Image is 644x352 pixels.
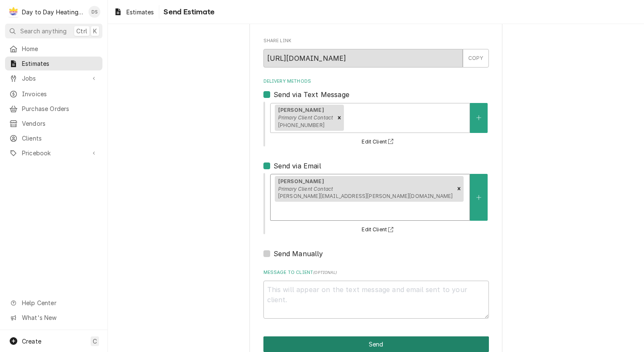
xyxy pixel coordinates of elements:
[22,338,41,345] span: Create
[5,42,102,56] a: Home
[278,178,324,184] strong: [PERSON_NAME]
[22,298,97,307] span: Help Center
[278,114,333,121] em: Primary Client Contact
[274,89,349,100] label: Send via Text Message
[263,336,489,352] div: Button Group Row
[22,44,98,53] span: Home
[263,38,489,44] label: Share Link
[89,6,100,18] div: David Silvestre's Avatar
[5,57,102,70] a: Estimates
[476,195,481,200] svg: Create New Contact
[454,176,464,202] div: Remove [object Object]
[263,269,489,319] div: Message to Client
[22,89,98,98] span: Invoices
[89,6,100,18] div: DS
[5,71,102,85] a: Go to Jobs
[476,115,481,121] svg: Create New Contact
[8,6,19,18] div: Day to Day Heating and Cooling's Avatar
[278,186,333,192] em: Primary Client Contact
[126,8,154,16] span: Estimates
[263,78,489,85] label: Delivery Methods
[470,103,488,133] button: Create New Contact
[93,337,97,346] span: C
[274,161,321,171] label: Send via Email
[22,74,86,83] span: Jobs
[263,38,489,68] div: Share Link
[22,59,98,68] span: Estimates
[263,17,489,319] div: Estimate Send Form
[22,149,86,157] span: Pricebook
[360,225,397,235] button: Edit Client
[161,6,215,18] span: Send Estimate
[22,119,98,128] span: Vendors
[278,122,325,128] span: [PHONE_NUMBER]
[5,131,102,145] a: Clients
[313,270,337,275] span: ( optional )
[463,49,489,68] button: COPY
[8,6,19,18] div: D
[335,105,344,131] div: Remove [object Object]
[5,146,102,160] a: Go to Pricebook
[5,102,102,116] a: Purchase Orders
[5,116,102,130] a: Vendors
[263,269,489,276] label: Message to Client
[470,174,488,221] button: Create New Contact
[360,137,397,147] button: Edit Client
[263,336,489,352] div: Button Group
[274,249,323,259] label: Send Manually
[76,27,87,35] span: Ctrl
[5,24,102,38] button: Search anythingCtrlK
[263,78,489,259] div: Delivery Methods
[5,87,102,101] a: Invoices
[22,134,98,143] span: Clients
[278,107,324,113] strong: [PERSON_NAME]
[263,336,489,352] button: Send
[278,193,453,199] span: [PERSON_NAME][EMAIL_ADDRESS][PERSON_NAME][DOMAIN_NAME]
[5,311,102,325] a: Go to What's New
[20,27,67,35] span: Search anything
[22,313,97,322] span: What's New
[110,5,157,19] a: Estimates
[93,27,97,35] span: K
[22,104,98,113] span: Purchase Orders
[22,8,84,16] div: Day to Day Heating and Cooling
[5,296,102,310] a: Go to Help Center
